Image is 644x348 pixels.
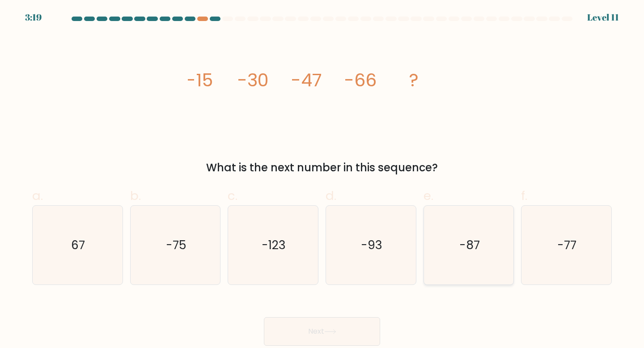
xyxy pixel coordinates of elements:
[38,160,606,176] div: What is the next number in this sequence?
[459,237,480,253] text: -87
[558,237,577,253] text: -77
[25,11,42,24] div: 3:19
[237,68,269,93] tspan: -30
[521,187,527,204] span: f.
[424,187,433,204] span: e.
[262,237,286,253] text: -123
[292,68,322,93] tspan: -47
[344,68,377,93] tspan: -66
[228,187,237,204] span: c.
[587,11,619,24] div: Level 11
[326,187,336,204] span: d.
[72,237,85,253] text: 67
[130,187,141,204] span: b.
[32,187,43,204] span: a.
[264,317,380,346] button: Next
[361,237,382,253] text: -93
[186,68,213,93] tspan: -15
[410,68,419,93] tspan: ?
[166,237,186,253] text: -75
